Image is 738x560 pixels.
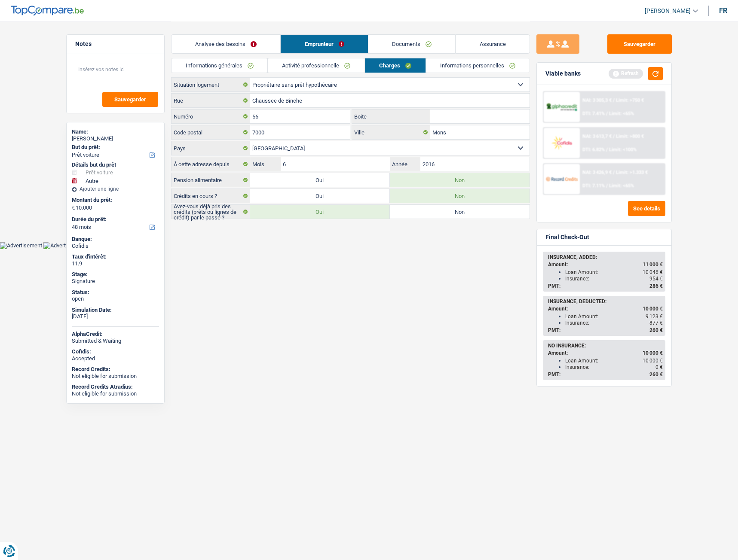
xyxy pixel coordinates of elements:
div: Loan Amount: [565,313,663,320]
div: Status: [72,289,159,296]
div: Record Credits: [72,366,159,373]
a: Activité professionnelle [268,58,364,73]
div: Détails but du prêt [72,161,159,168]
label: Avez-vous déjà pris des crédits (prêts ou lignes de crédit) par le passé ? [171,205,250,219]
label: Code postal [171,125,250,139]
div: Ajouter une ligne [72,186,159,192]
div: Insurance: [565,320,663,326]
div: PMT: [548,327,663,333]
div: 11.9 [72,260,159,267]
input: MM [281,157,389,171]
button: Sauvegarder [607,34,672,54]
div: Insurance: [565,364,663,370]
img: Record Credits [546,171,578,187]
div: Final Check-Out [545,234,589,241]
label: Non [390,205,530,219]
span: Limit: <65% [609,111,634,116]
div: Loan Amount: [565,269,663,275]
div: Record Credits Atradius: [72,383,159,390]
label: À cette adresse depuis [171,157,250,171]
a: Documents [368,35,456,53]
span: NAI: 3 305,3 € [582,97,612,103]
div: Accepted [72,355,159,362]
div: PMT: [548,371,663,377]
a: Informations générales [171,58,268,73]
img: AlphaCredit [546,102,578,112]
div: Viable banks [545,70,581,77]
span: 11 000 € [643,262,663,268]
div: [PERSON_NAME] [72,135,159,142]
span: 10 000 € [643,306,663,312]
label: Pays [171,141,250,155]
div: Submitted & Waiting [72,338,159,344]
label: Numéro [171,110,250,123]
div: Refresh [609,69,643,78]
span: [PERSON_NAME] [645,7,691,15]
span: / [606,111,608,116]
div: Banque: [72,236,159,243]
label: Mois [250,157,281,171]
span: DTI: 7.11% [582,183,605,189]
span: 260 € [649,327,663,333]
span: DTI: 7.41% [582,111,605,116]
div: Name: [72,128,159,135]
div: Amount: [548,262,663,268]
a: Informations personnelles [426,58,530,73]
a: Assurance [456,35,530,53]
span: € [72,204,75,211]
span: 10 046 € [643,269,663,275]
label: Oui [250,173,390,187]
div: PMT: [548,283,663,289]
span: 0 € [655,364,663,370]
div: INSURANCE, DEDUCTED: [548,298,663,304]
div: NO INSURANCE: [548,343,663,349]
label: Oui [250,205,390,219]
span: / [606,147,608,152]
button: See details [628,201,665,216]
span: NAI: 3 613,7 € [582,134,612,139]
label: Ville [352,125,430,139]
div: Amount: [548,350,663,356]
span: 260 € [649,371,663,377]
div: Loan Amount: [565,358,663,364]
label: Crédits en cours ? [171,189,250,203]
span: 877 € [649,320,663,326]
label: Durée du prêt: [72,216,157,223]
div: Not eligible for submission [72,373,159,380]
span: 9 123 € [646,313,663,320]
a: Emprunteur [281,35,368,53]
label: Non [390,173,530,187]
div: Signature [72,278,159,285]
label: But du prêt: [72,144,157,151]
span: / [613,170,615,175]
span: 10 000 € [643,358,663,364]
span: DTI: 6.82% [582,147,605,152]
img: TopCompare Logo [11,6,84,16]
div: fr [719,6,727,15]
button: Sauvegarder [102,92,158,107]
div: Stage: [72,271,159,278]
span: / [613,97,615,103]
div: Not eligible for submission [72,390,159,397]
label: Situation logement [171,78,250,91]
input: AAAA [420,157,529,171]
div: Insurance: [565,276,663,282]
span: Limit: <65% [609,183,634,189]
h5: Notes [75,40,156,48]
a: Charges [365,58,426,73]
label: Pension alimentaire [171,173,250,187]
div: INSURANCE, ADDED: [548,254,663,260]
div: Taux d'intérêt: [72,253,159,260]
img: Cofidis [546,135,578,151]
span: NAI: 3 426,9 € [582,170,612,175]
span: Limit: >750 € [616,97,644,103]
div: AlphaCredit: [72,331,159,338]
div: Amount: [548,306,663,312]
a: Analyse des besoins [171,35,281,53]
label: Année [390,157,420,171]
div: [DATE] [72,313,159,320]
label: Oui [250,189,390,203]
div: open [72,295,159,302]
span: Limit: >800 € [616,134,644,139]
span: / [606,183,608,189]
